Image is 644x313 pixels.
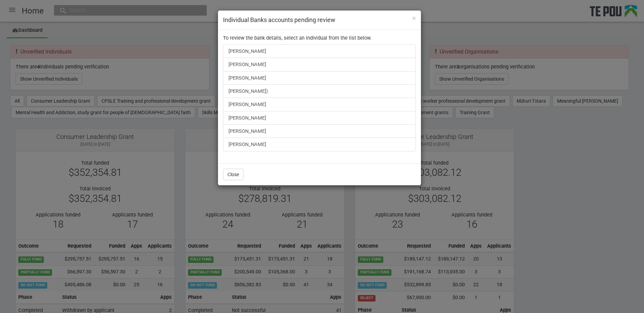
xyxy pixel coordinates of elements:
p: To review the bank details, select an individual from the list below. [223,35,416,41]
a: [PERSON_NAME] [223,71,416,85]
a: [PERSON_NAME] [223,44,416,58]
button: Close [223,169,243,180]
h4: Individual Banks accounts pending review [223,16,416,24]
button: Close [412,15,416,22]
a: [PERSON_NAME] [223,124,416,138]
a: [PERSON_NAME]) [223,84,416,98]
a: [PERSON_NAME] [223,58,416,71]
a: [PERSON_NAME] [223,98,416,111]
span: × [412,14,416,22]
a: [PERSON_NAME] [223,138,416,151]
a: [PERSON_NAME] [223,111,416,125]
